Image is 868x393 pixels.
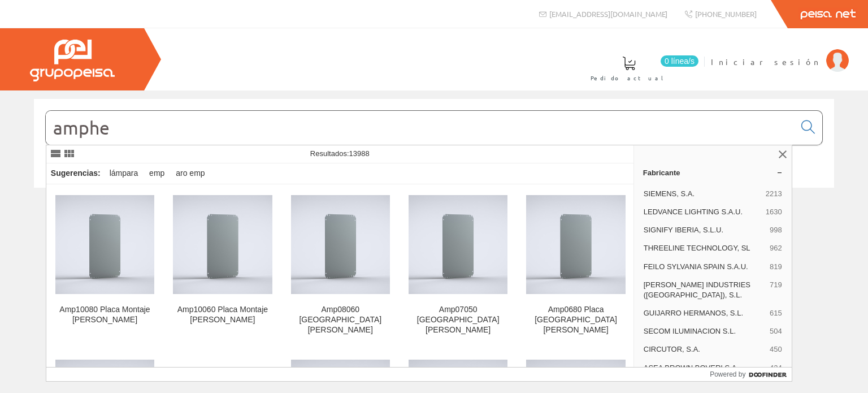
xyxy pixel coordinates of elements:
[644,262,765,272] span: FEILO SYLVANIA SPAIN S.A.U.
[55,305,154,325] div: Amp10080 Placa Montaje [PERSON_NAME]
[644,344,765,355] span: CIRCUTOR, S.A.
[291,305,390,335] div: Amp08060 [GEOGRAPHIC_DATA][PERSON_NAME]
[164,185,281,348] a: Amp10060 Placa Montaje Eldon Amp10060 Placa Montaje [PERSON_NAME]
[711,47,849,58] a: Iniciar sesión
[526,195,625,294] img: Amp0680 Placa Montaje Eldon
[549,9,667,19] span: [EMAIL_ADDRESS][DOMAIN_NAME]
[770,280,782,300] span: 719
[644,225,765,235] span: SIGNIFY IBERIA, S.L.U.
[526,305,625,335] div: Amp0680 Placa [GEOGRAPHIC_DATA][PERSON_NAME]
[173,305,272,325] div: Amp10060 Placa Montaje [PERSON_NAME]
[145,163,169,184] div: emp
[409,195,507,294] img: Amp07050 Placa Montaje Eldon
[710,369,745,379] span: Powered by
[173,195,272,294] img: Amp10060 Placa Montaje Eldon
[644,280,765,300] span: [PERSON_NAME] INDUSTRIES ([GEOGRAPHIC_DATA]), S.L.
[770,308,782,318] span: 615
[291,195,390,294] img: Amp08060 Placa Montaje Eldon
[644,207,761,217] span: LEDVANCE LIGHTING S.A.U.
[661,55,698,67] span: 0 línea/s
[591,72,667,84] span: Pedido actual
[349,149,370,158] span: 13988
[695,9,757,19] span: [PHONE_NUMBER]
[710,368,792,381] a: Powered by
[644,308,765,318] span: GUIJARRO HERMANOS, S.L.
[171,163,209,184] div: aro emp
[770,344,782,355] span: 450
[634,163,792,182] a: Fabricante
[30,40,115,81] img: Grupo Peisa
[644,363,765,373] span: ASEA BROWN BOVERI S.A.
[770,326,782,336] span: 504
[46,111,795,145] input: Buscar...
[711,56,821,67] span: Iniciar sesión
[400,185,517,348] a: Amp07050 Placa Montaje Eldon Amp07050 [GEOGRAPHIC_DATA][PERSON_NAME]
[409,305,507,335] div: Amp07050 [GEOGRAPHIC_DATA][PERSON_NAME]
[46,166,103,182] div: Sugerencias:
[644,243,765,253] span: THREELINE TECHNOLOGY, SL
[766,207,782,217] span: 1630
[644,326,765,336] span: SECOM ILUMINACION S.L.
[770,363,782,373] span: 424
[644,189,761,199] span: SIEMENS, S.A.
[282,185,399,348] a: Amp08060 Placa Montaje Eldon Amp08060 [GEOGRAPHIC_DATA][PERSON_NAME]
[770,262,782,272] span: 819
[55,195,154,294] img: Amp10080 Placa Montaje Eldon
[770,243,782,253] span: 962
[770,225,782,235] span: 998
[766,189,782,199] span: 2213
[34,202,834,211] div: © Grupo Peisa
[517,185,634,348] a: Amp0680 Placa Montaje Eldon Amp0680 Placa [GEOGRAPHIC_DATA][PERSON_NAME]
[310,149,370,158] span: Resultados:
[46,185,163,348] a: Amp10080 Placa Montaje Eldon Amp10080 Placa Montaje [PERSON_NAME]
[105,163,143,184] div: lámpara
